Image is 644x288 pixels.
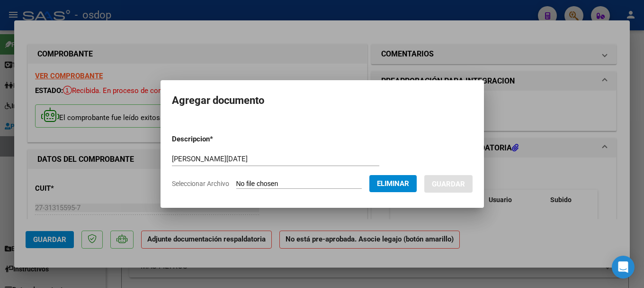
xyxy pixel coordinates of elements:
[377,179,409,188] span: Eliminar
[172,134,262,145] p: Descripcion
[424,175,473,193] button: Guardar
[172,92,473,110] h2: Agregar documento
[172,180,229,187] span: Seleccionar Archivo
[612,256,635,279] div: Open Intercom Messenger
[369,175,417,192] button: Eliminar
[432,180,465,188] span: Guardar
